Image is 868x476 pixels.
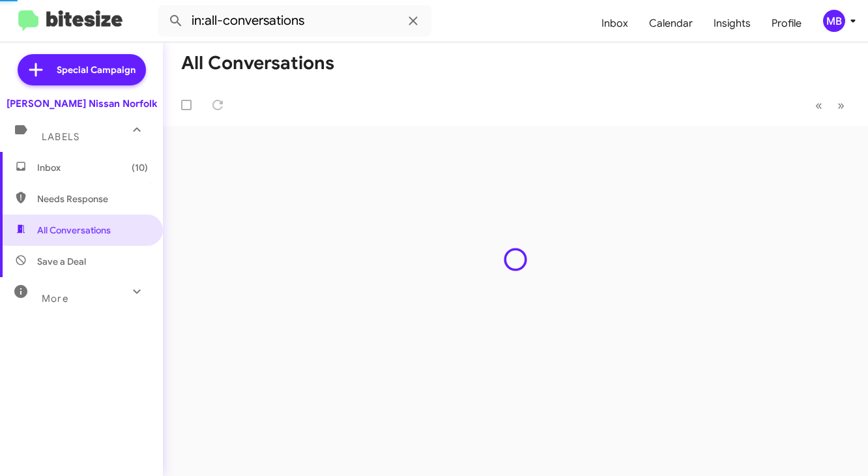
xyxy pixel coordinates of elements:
span: « [815,97,822,113]
button: Previous [807,92,830,119]
span: (10) [132,161,148,174]
div: MB [823,10,845,32]
span: Inbox [37,161,148,174]
a: Inbox [591,5,639,42]
a: Insights [703,5,761,42]
a: Profile [761,5,812,42]
a: Calendar [639,5,703,42]
button: MB [812,10,854,32]
span: Save a Deal [37,255,86,268]
nav: Page navigation example [808,92,852,119]
div: [PERSON_NAME] Nissan Norfolk [7,97,157,110]
input: Search [158,5,431,37]
a: Special Campaign [18,54,146,85]
span: Special Campaign [57,63,136,76]
h1: All Conversations [181,53,334,74]
span: » [837,97,845,113]
span: Needs Response [37,192,148,205]
span: Labels [42,131,80,143]
button: Next [830,92,852,119]
span: All Conversations [37,224,111,237]
span: More [42,293,68,305]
